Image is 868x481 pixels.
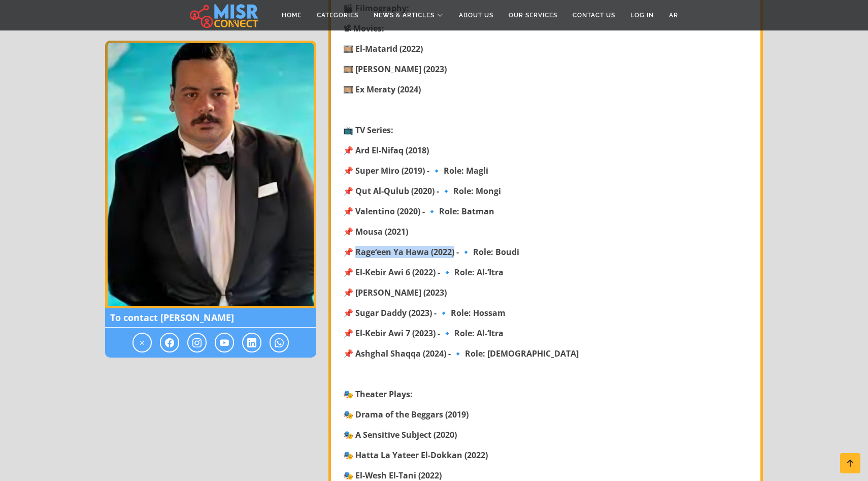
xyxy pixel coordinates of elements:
strong: 📌 Sugar Daddy (2023) - 🔹 Role: Hossam [343,307,506,318]
strong: 🎞️ Ex Meraty (2024) [343,84,421,95]
a: Our Services [501,6,565,25]
a: Contact Us [565,6,623,25]
img: Mostafa Gharib [105,41,316,308]
a: Home [274,6,309,25]
strong: 🎞️ El-Matarid (2022) [343,43,423,54]
strong: 📌 [PERSON_NAME] (2023) [343,287,447,298]
strong: 🎭 El-Wesh El-Tani (2022) [343,470,442,481]
img: main.misr_connect [190,3,258,28]
strong: 📌 Qut Al-Qulub (2020) - 🔹 Role: Mongi [343,185,501,197]
strong: 📌 Ashghal Shaqqa (2024) - 🔹 Role: [DEMOGRAPHIC_DATA] [343,348,579,359]
a: About Us [451,6,501,25]
strong: 📌 Rage‘een Ya Hawa (2022) - 🔹 Role: Boudi [343,246,519,258]
a: Log in [623,6,661,25]
span: To contact [PERSON_NAME] [105,308,316,328]
a: News & Articles [366,6,451,25]
span: News & Articles [374,11,435,20]
a: AR [661,6,686,25]
strong: 📌 Mousa (2021) [343,226,408,237]
a: Categories [309,6,366,25]
strong: 🎭 Theater Plays: [343,389,413,400]
strong: 🎞️ [PERSON_NAME] (2023) [343,63,447,75]
strong: 📌 El-Kebir Awi 6 (2022) - 🔹 Role: Al-‘Itra [343,267,504,278]
strong: 🎭 Hatta La Yateer El-Dokkan (2022) [343,450,488,461]
strong: 🎭 Drama of the Beggars (2019) [343,409,469,420]
strong: 📌 El-Kebir Awi 7 (2023) - 🔹 Role: Al-‘Itra [343,328,504,339]
strong: 📌 Ard El-Nifaq (2018) [343,145,429,156]
strong: 📌 Super Miro (2019) - 🔹 Role: Magli [343,165,488,176]
strong: 🎭 A Sensitive Subject (2020) [343,429,457,440]
strong: 📺 TV Series: [343,124,393,136]
strong: 📌 Valentino (2020) - 🔹 Role: Batman [343,206,494,217]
